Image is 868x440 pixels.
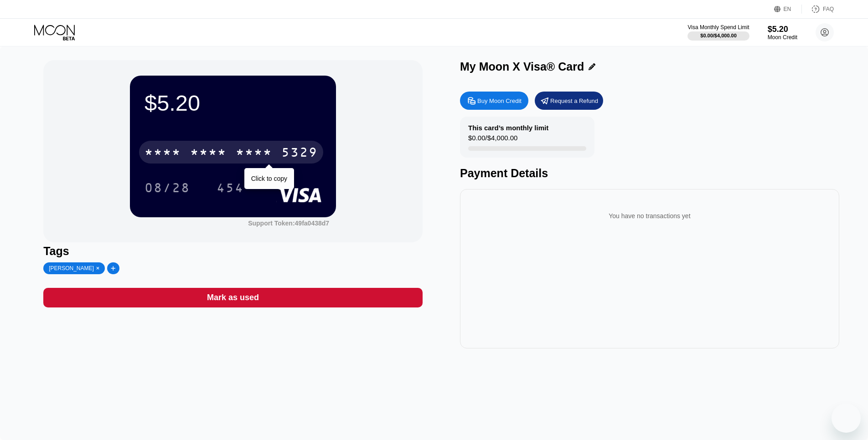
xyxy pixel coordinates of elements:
[460,167,839,180] div: Payment Details
[43,245,423,258] div: Tags
[768,25,797,34] div: $5.20
[768,25,797,41] div: $5.20Moon Credit
[460,60,584,73] div: My Moon X Visa® Card
[217,182,244,196] div: 454
[477,97,522,105] div: Buy Moon Credit
[687,24,749,41] div: Visa Monthly Spend Limit$0.00/$4,000.00
[207,292,259,303] div: Mark as used
[248,220,329,227] div: Support Token:49fa0438d7
[687,24,749,31] div: Visa Monthly Spend Limit
[468,124,548,132] div: This card’s monthly limit
[535,92,603,110] div: Request a Refund
[145,90,321,116] div: $5.20
[550,97,598,105] div: Request a Refund
[251,175,287,182] div: Click to copy
[832,404,861,433] iframe: Button to launch messaging window
[823,6,834,12] div: FAQ
[281,146,318,161] div: 5329
[145,182,190,196] div: 08/28
[802,5,834,14] div: FAQ
[210,176,251,199] div: 454
[49,265,94,271] div: [PERSON_NAME]
[700,33,737,38] div: $0.00 / $4,000.00
[768,34,797,41] div: Moon Credit
[784,6,791,12] div: EN
[460,92,528,110] div: Buy Moon Credit
[248,220,329,227] div: Support Token: 49fa0438d7
[468,134,517,146] div: $0.00 / $4,000.00
[774,5,802,14] div: EN
[467,203,832,229] div: You have no transactions yet
[43,288,423,307] div: Mark as used
[138,176,197,199] div: 08/28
